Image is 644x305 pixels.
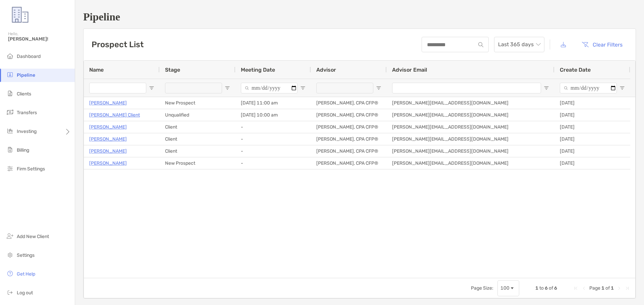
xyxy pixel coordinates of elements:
[8,36,71,42] span: [PERSON_NAME]!
[17,129,37,134] span: Investing
[554,157,630,169] div: [DATE]
[311,145,387,157] div: [PERSON_NAME], CPA CFP®
[387,97,554,109] div: [PERSON_NAME][EMAIL_ADDRESS][DOMAIN_NAME]
[554,133,630,145] div: [DATE]
[17,166,45,172] span: Firm Settings
[160,121,235,133] div: Client
[544,85,549,91] button: Open Filter Menu
[17,91,31,97] span: Clients
[392,67,427,73] span: Advisor Email
[17,290,33,296] span: Log out
[611,285,614,291] span: 1
[560,67,591,73] span: Create Date
[235,145,311,157] div: -
[89,99,127,107] a: [PERSON_NAME]
[500,285,509,291] div: 100
[471,285,493,291] div: Page Size:
[235,157,311,169] div: -
[554,97,630,109] div: [DATE]
[17,271,35,277] span: Get Help
[160,133,235,145] div: Client
[17,252,35,258] span: Settings
[92,40,144,49] h3: Prospect List
[581,286,587,291] div: Previous Page
[601,285,604,291] span: 1
[241,67,275,73] span: Meeting Date
[616,286,622,291] div: Next Page
[387,157,554,169] div: [PERSON_NAME][EMAIL_ADDRESS][DOMAIN_NAME]
[6,288,14,296] img: logout icon
[6,127,14,135] img: investing icon
[620,85,625,91] button: Open Filter Menu
[8,3,32,27] img: Zoe Logo
[6,146,14,154] img: billing icon
[376,85,381,91] button: Open Filter Menu
[478,42,483,47] img: input icon
[300,85,306,91] button: Open Filter Menu
[89,67,104,73] span: Name
[6,108,14,116] img: transfers icon
[311,97,387,109] div: [PERSON_NAME], CPA CFP®
[311,157,387,169] div: [PERSON_NAME], CPA CFP®
[498,37,540,52] span: Last 365 days
[539,285,544,291] span: to
[560,83,617,93] input: Create Date Filter Input
[6,251,14,259] img: settings icon
[387,145,554,157] div: [PERSON_NAME][EMAIL_ADDRESS][DOMAIN_NAME]
[17,147,29,153] span: Billing
[497,280,519,296] div: Page Size
[316,67,336,73] span: Advisor
[6,89,14,97] img: clients icon
[83,11,636,23] h1: Pipeline
[89,159,127,167] a: [PERSON_NAME]
[6,232,14,240] img: add_new_client icon
[149,85,154,91] button: Open Filter Menu
[160,145,235,157] div: Client
[554,145,630,157] div: [DATE]
[554,285,557,291] span: 6
[577,37,628,52] button: Clear Filters
[89,123,127,131] a: [PERSON_NAME]
[17,234,49,239] span: Add New Client
[545,285,548,291] span: 6
[17,110,37,116] span: Transfers
[6,71,14,79] img: pipeline icon
[387,133,554,145] div: [PERSON_NAME][EMAIL_ADDRESS][DOMAIN_NAME]
[6,270,14,278] img: get-help icon
[89,83,146,93] input: Name Filter Input
[554,121,630,133] div: [DATE]
[625,286,630,291] div: Last Page
[235,97,311,109] div: [DATE] 11:00 am
[160,109,235,121] div: Unqualified
[165,67,180,73] span: Stage
[387,121,554,133] div: [PERSON_NAME][EMAIL_ADDRESS][DOMAIN_NAME]
[241,83,298,93] input: Meeting Date Filter Input
[589,285,600,291] span: Page
[160,157,235,169] div: New Prospect
[235,109,311,121] div: [DATE] 10:00 am
[549,285,553,291] span: of
[573,286,579,291] div: First Page
[392,83,541,93] input: Advisor Email Filter Input
[554,109,630,121] div: [DATE]
[89,111,140,119] a: [PERSON_NAME] Client
[6,164,14,172] img: firm-settings icon
[311,109,387,121] div: [PERSON_NAME], CPA CFP®
[311,121,387,133] div: [PERSON_NAME], CPA CFP®
[6,52,14,60] img: dashboard icon
[605,285,610,291] span: of
[535,285,538,291] span: 1
[17,54,41,59] span: Dashboard
[387,109,554,121] div: [PERSON_NAME][EMAIL_ADDRESS][DOMAIN_NAME]
[89,135,127,143] a: [PERSON_NAME]
[89,147,127,155] a: [PERSON_NAME]
[235,133,311,145] div: -
[17,72,35,78] span: Pipeline
[311,133,387,145] div: [PERSON_NAME], CPA CFP®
